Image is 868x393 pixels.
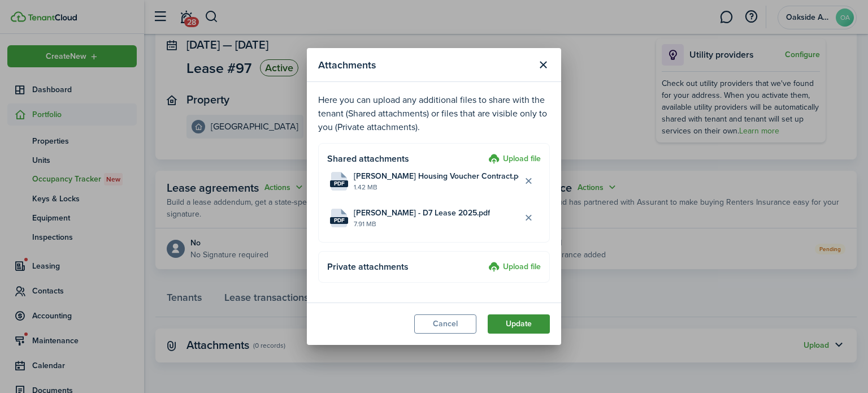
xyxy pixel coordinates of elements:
[354,219,519,229] file-size: 7.91 MB
[414,314,476,334] button: Cancel
[330,180,348,187] file-extension: pdf
[519,209,538,228] button: Delete file
[519,172,538,191] button: Delete file
[354,170,519,182] span: [PERSON_NAME] Housing Voucher Contract.pdf
[327,152,484,166] h4: Shared attachments
[330,209,348,227] file-icon: File
[488,314,550,334] button: Update
[327,260,484,274] h4: Private attachments
[330,172,348,191] file-icon: File
[354,182,519,192] file-size: 1.42 MB
[318,54,531,76] modal-title: Attachments
[354,207,490,219] span: [PERSON_NAME] - D7 Lease 2025.pdf
[318,93,550,134] p: Here you can upload any additional files to share with the tenant (Shared attachments) or files t...
[330,217,348,224] file-extension: pdf
[533,55,553,75] button: Close modal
